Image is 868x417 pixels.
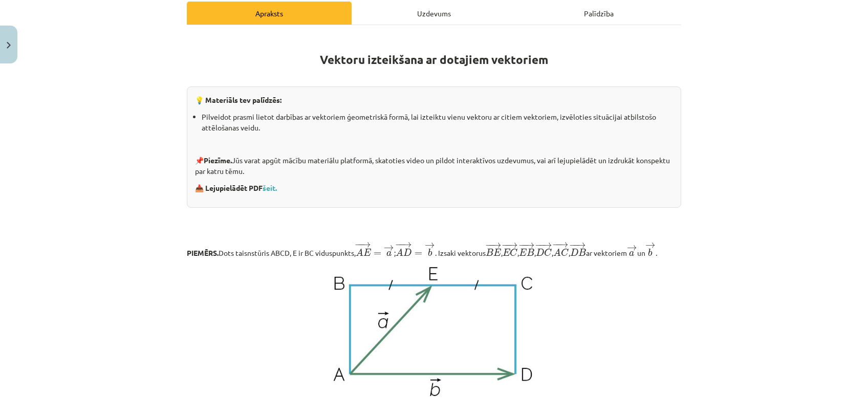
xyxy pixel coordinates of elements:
[363,249,371,256] span: E
[518,243,526,248] span: −
[576,243,586,248] span: →
[525,243,535,248] span: →
[553,248,561,256] span: A
[374,252,381,256] span: =
[202,112,673,133] li: Pilveidot prasmi lietot darbības ar vektoriem ģeometriskā formā, lai izteiktu vienu vektoru ar ci...
[561,249,569,256] span: C
[510,249,517,256] span: C
[195,95,281,104] strong: 💡 Materiāls tev palīdzēs:
[570,249,578,256] span: D
[542,243,552,248] span: →
[486,249,493,256] span: B
[508,243,518,248] span: →
[627,245,637,251] span: →
[425,243,435,248] span: →
[519,249,527,256] span: E
[569,243,577,248] span: −
[396,248,403,256] span: A
[398,242,400,248] span: −
[535,243,542,248] span: −
[361,242,371,248] span: →
[648,249,652,256] span: b
[356,248,363,256] span: A
[7,42,11,49] img: icon-close-lesson-0947bae3869378f0d4975bcd49f059093ad1ed9edebbc8119c70593378902aed.svg
[503,249,510,256] span: E
[544,249,552,256] span: C
[645,243,656,248] span: →
[415,252,422,256] span: =
[320,52,548,67] strong: Vektoru izteikšana ar dotajiem vektoriem
[195,155,673,177] p: 📌 Jūs varat apgūt mācību materiālu platformā, skatoties video un pildot interaktīvos uzdevumus, v...
[555,242,556,248] span: −
[358,242,359,248] span: −
[485,243,493,248] span: −
[352,2,516,25] div: Uzdevums
[386,251,392,256] span: a
[573,243,574,248] span: −
[491,243,502,248] span: →
[384,245,394,251] span: →
[187,248,219,257] b: PIEMĒRS.
[187,2,352,25] div: Apraksts
[538,243,540,248] span: −
[536,249,544,256] span: D
[527,249,534,256] span: B
[187,242,681,259] p: Dots taisnstūris ABCD, E ir BC viduspunkts, ; . Izsaki vektorus , , , , , ar vektoriem un .
[522,243,523,248] span: −
[402,242,412,248] span: →
[395,242,403,248] span: −
[493,249,501,256] span: E
[502,243,509,248] span: −
[505,243,506,248] span: −
[195,183,278,192] strong: 📥 Lejupielādēt PDF
[403,249,411,256] span: D
[263,183,277,192] a: šeit.
[516,2,681,25] div: Palīdzība
[355,242,362,248] span: −
[428,249,432,256] span: b
[552,242,560,248] span: −
[488,243,489,248] span: −
[629,251,634,256] span: a
[578,249,586,256] span: B
[558,242,569,248] span: →
[204,156,232,165] strong: Piezīme.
